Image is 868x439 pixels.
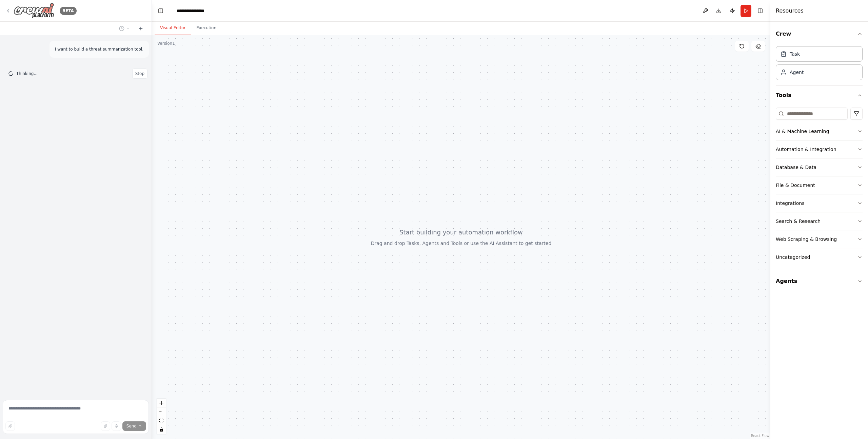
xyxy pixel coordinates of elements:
[157,399,166,407] button: zoom in
[776,236,837,243] div: Web Scraping & Browsing
[157,407,166,416] button: zoom out
[16,71,38,76] span: Thinking...
[776,158,863,176] button: Database & Data
[776,164,816,171] div: Database & Data
[776,128,829,135] div: AI & Machine Learning
[101,421,110,431] button: Upload files
[776,86,863,105] button: Tools
[751,434,769,438] a: React Flow attribution
[776,272,863,291] button: Agents
[776,218,821,225] div: Search & Research
[776,176,863,194] button: File & Document
[776,182,815,189] div: File & Document
[776,254,810,261] div: Uncategorized
[776,194,863,212] button: Integrations
[156,6,165,16] button: Hide left sidebar
[55,46,143,52] p: I want to build a threat summarization tool.
[177,7,212,14] nav: breadcrumb
[126,423,137,429] span: Send
[157,425,166,434] button: toggle interactivity
[14,3,54,19] img: Logo
[776,140,863,158] button: Automation & Integration
[122,421,146,431] button: Send
[60,7,77,15] div: BETA
[155,21,191,35] button: Visual Editor
[776,212,863,230] button: Search & Research
[157,399,166,434] div: React Flow controls
[112,421,121,431] button: Click to speak your automation idea
[776,200,804,207] div: Integrations
[5,421,15,431] button: Improve this prompt
[135,71,144,76] span: Stop
[790,69,804,76] div: Agent
[776,24,863,43] button: Crew
[116,24,133,33] button: Switch to previous chat
[776,43,863,85] div: Crew
[157,416,166,425] button: fit view
[157,41,175,46] div: Version 1
[790,51,800,57] div: Task
[776,122,863,140] button: AI & Machine Learning
[755,6,765,16] button: Hide right sidebar
[776,230,863,248] button: Web Scraping & Browsing
[191,21,222,35] button: Execution
[776,146,836,153] div: Automation & Integration
[776,105,863,272] div: Tools
[132,69,147,79] button: Stop
[135,24,146,33] button: Start a new chat
[776,248,863,266] button: Uncategorized
[776,7,804,15] h4: Resources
